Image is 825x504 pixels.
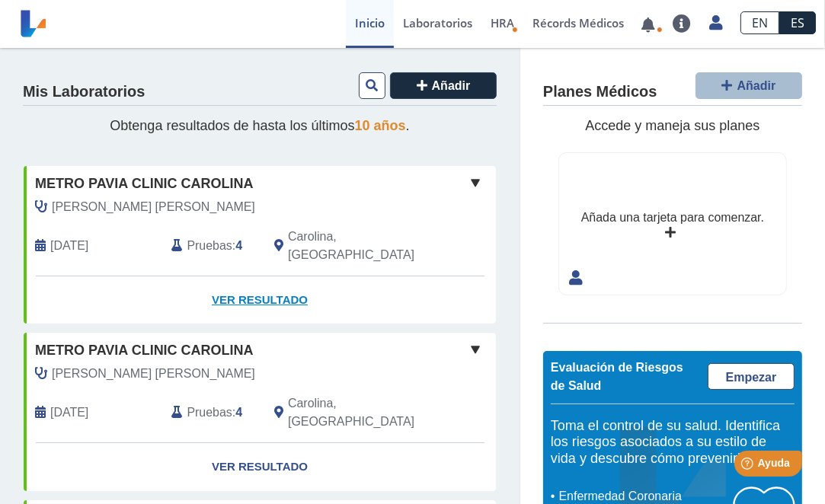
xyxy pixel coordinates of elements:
a: Empezar [708,363,795,390]
span: Caballero Valiente, Baruch [52,198,255,216]
div: : [160,394,263,431]
button: Añadir [695,72,802,99]
h5: Toma el control de su salud. Identifica los riesgos asociados a su estilo de vida y descubre cómo... [551,418,795,467]
a: ES [779,11,816,34]
span: 2022-11-08 [50,404,88,422]
b: 4 [235,239,242,252]
span: Carolina, PR [288,228,422,264]
span: Empezar [726,371,777,384]
span: Metro Pavia Clinic Carolina [35,340,254,361]
span: Metro Pavia Clinic Carolina [35,174,254,194]
span: Carolina, PR [288,394,422,431]
a: Ver Resultado [24,443,496,491]
div: Añada una tarjeta para comenzar. [581,209,764,227]
span: Obtenga resultados de hasta los últimos . [110,118,409,133]
a: Ver Resultado [24,276,496,324]
span: Pruebas [187,404,232,422]
div: : [160,228,263,264]
span: 10 años [355,118,406,133]
b: 4 [235,406,242,419]
span: Añadir [432,79,471,92]
span: HRA [491,15,514,30]
a: EN [740,11,779,34]
iframe: Help widget launcher [689,445,808,487]
h4: Mis Laboratorios [23,83,145,101]
span: 2025-09-15 [50,237,88,255]
span: Pruebas [187,237,232,255]
h4: Planes Médicos [543,83,657,101]
button: Añadir [390,72,497,99]
span: Añadir [737,79,776,92]
span: Evaluación de Riesgos de Salud [551,361,683,392]
span: Caballero Valiente, Baruch [52,365,255,383]
span: Accede y maneja sus planes [585,118,759,133]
